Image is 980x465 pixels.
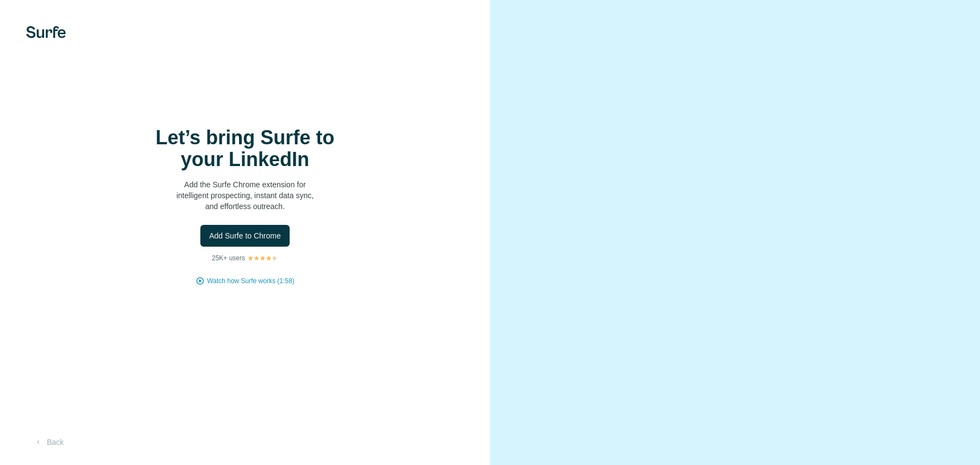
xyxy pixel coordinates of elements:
span: Add Surfe to Chrome [209,230,281,241]
h1: Let’s bring Surfe to your LinkedIn [136,127,354,170]
p: 25K+ users [212,253,245,263]
img: Rating Stars [247,255,278,261]
button: Add Surfe to Chrome [200,225,290,247]
button: Watch how Surfe works (1:58) [207,276,294,286]
img: Surfe's logo [26,26,66,38]
button: Back [26,432,71,452]
p: Add the Surfe Chrome extension for intelligent prospecting, instant data sync, and effortless out... [136,179,354,212]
